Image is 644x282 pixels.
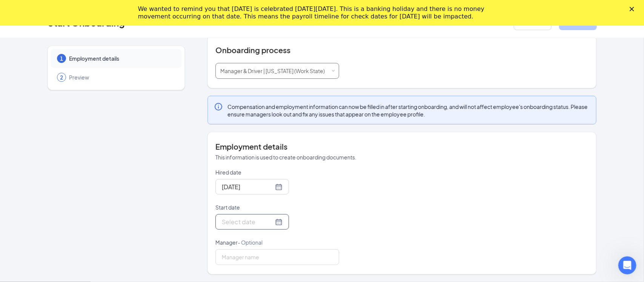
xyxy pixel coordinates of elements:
span: Compensation and employment information can now be filled in after starting onboarding, and will ... [227,103,590,118]
span: Employment details [69,55,174,62]
svg: Info [214,102,223,111]
div: Close [630,7,637,11]
span: Preview [69,74,174,81]
input: Manager name [215,249,339,265]
h4: Employment details [215,141,589,152]
p: This information is used to create onboarding documents. [215,153,589,161]
span: Manager & Driver | [US_STATE] (Work State) [220,67,325,74]
p: Hired date [215,169,339,176]
p: Start date [215,204,339,211]
span: - Optional [238,239,263,246]
span: 1 [60,55,63,62]
p: Manager [215,239,339,246]
iframe: Intercom live chat [618,256,636,274]
input: Aug 26, 2025 [222,182,274,192]
div: We wanted to remind you that [DATE] is celebrated [DATE][DATE]. This is a banking holiday and the... [138,5,494,20]
div: [object Object] [220,63,330,78]
span: 2 [60,74,63,81]
input: Select date [222,217,274,227]
h4: Onboarding process [215,45,589,55]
